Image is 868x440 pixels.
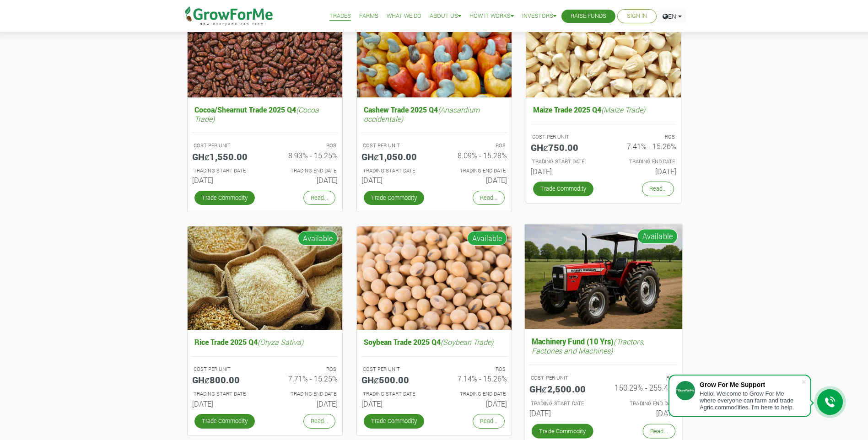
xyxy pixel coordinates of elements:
p: Estimated Trading End Date [442,167,506,175]
h6: 150.29% - 255.43% [610,383,678,392]
i: (Tractors, Factories and Machines) [531,337,644,355]
a: Cocoa/Shearnut Trade 2025 Q4(Cocoa Trade) COST PER UNIT GHȼ1,550.00 ROS 8.93% - 15.25% TRADING ST... [192,103,338,188]
div: Grow For Me Support [700,381,801,388]
i: (Oryza Sativa) [258,337,303,347]
p: Estimated Trading Start Date [194,167,257,175]
h6: 7.41% - 15.26% [610,142,676,150]
h6: [DATE] [531,167,597,176]
a: Read... [303,414,335,428]
span: Available [298,231,338,246]
p: Estimated Trading Start Date [530,400,595,408]
a: Farms [359,11,378,21]
p: Estimated Trading End Date [273,167,336,175]
h5: GHȼ750.00 [531,142,597,153]
p: ROS [273,142,336,150]
a: Read... [473,191,505,205]
h6: 8.09% - 15.28% [441,151,507,160]
h5: Cocoa/Shearnut Trade 2025 Q4 [192,103,338,125]
a: Trade Commodity [533,182,593,196]
a: Trade Commodity [194,414,255,428]
p: ROS [273,365,336,373]
h5: GHȼ500.00 [361,374,427,385]
p: Estimated Trading End Date [273,390,336,398]
img: growforme image [357,226,512,330]
p: COST PER UNIT [363,142,426,150]
a: Maize Trade 2025 Q4(Maize Trade) COST PER UNIT GHȼ750.00 ROS 7.41% - 15.26% TRADING START DATE [D... [531,103,676,179]
a: What We Do [387,11,421,21]
p: Estimated Trading Start Date [194,390,257,398]
a: Investors [522,11,556,21]
p: COST PER UNIT [363,365,426,373]
h5: GHȼ800.00 [192,374,258,385]
p: Estimated Trading End Date [612,158,675,166]
a: Read... [473,414,505,428]
p: ROS [612,374,676,382]
span: Available [637,229,678,244]
a: Sign In [627,11,647,21]
i: (Soybean Trade) [441,337,493,347]
a: Cashew Trade 2025 Q4(Anacardium occidentale) COST PER UNIT GHȼ1,050.00 ROS 8.09% - 15.28% TRADING... [361,103,507,188]
p: COST PER UNIT [194,142,257,150]
i: (Maize Trade) [601,105,645,114]
h5: GHȼ2,500.00 [529,383,596,394]
a: Trade Commodity [364,191,424,205]
h5: Rice Trade 2025 Q4 [192,335,338,349]
p: Estimated Trading End Date [612,400,676,408]
p: Estimated Trading End Date [442,390,506,398]
h6: [DATE] [361,399,427,408]
h6: [DATE] [441,399,507,408]
span: Available [467,231,507,246]
a: Trade Commodity [194,191,255,205]
h5: GHȼ1,550.00 [192,151,258,162]
h5: Maize Trade 2025 Q4 [531,103,676,116]
a: Trade Commodity [364,414,424,428]
h6: 8.93% - 15.25% [272,151,338,160]
p: ROS [612,133,675,141]
a: EN [658,9,686,23]
p: COST PER UNIT [530,374,595,382]
a: Trades [329,11,351,21]
h6: [DATE] [361,176,427,184]
a: Soybean Trade 2025 Q4(Soybean Trade) COST PER UNIT GHȼ500.00 ROS 7.14% - 15.26% TRADING START DAT... [361,335,507,412]
a: Read... [642,424,675,439]
a: Read... [642,182,674,196]
p: ROS [442,365,506,373]
p: ROS [442,142,506,150]
a: How it Works [469,11,514,21]
h6: [DATE] [441,176,507,184]
a: About Us [430,11,461,21]
img: growforme image [524,224,682,329]
i: (Cocoa Trade) [194,105,319,123]
h6: [DATE] [272,399,338,408]
h6: [DATE] [610,167,676,176]
h6: 7.14% - 15.26% [441,374,507,383]
h6: 7.71% - 15.25% [272,374,338,383]
h6: [DATE] [192,399,258,408]
a: Rice Trade 2025 Q4(Oryza Sativa) COST PER UNIT GHȼ800.00 ROS 7.71% - 15.25% TRADING START DATE [D... [192,335,338,412]
p: Estimated Trading Start Date [363,390,426,398]
p: COST PER UNIT [194,365,257,373]
a: Machinery Fund (10 Yrs)(Tractors, Factories and Machines) COST PER UNIT GHȼ2,500.00 ROS 150.29% -... [529,335,677,422]
h6: [DATE] [610,409,678,418]
h6: [DATE] [192,176,258,184]
div: Hello! Welcome to Grow For Me where everyone can farm and trade Agric commodities. I'm here to help. [700,390,801,411]
a: Raise Funds [571,11,606,21]
a: Trade Commodity [531,424,593,439]
a: Read... [303,191,335,205]
i: (Anacardium occidentale) [364,105,480,123]
h6: [DATE] [272,176,338,184]
img: growforme image [188,226,342,330]
p: Estimated Trading Start Date [532,158,595,166]
h5: GHȼ1,050.00 [361,151,427,162]
p: COST PER UNIT [532,133,595,141]
h5: Cashew Trade 2025 Q4 [361,103,507,125]
h5: Machinery Fund (10 Yrs) [529,335,677,357]
p: Estimated Trading Start Date [363,167,426,175]
h5: Soybean Trade 2025 Q4 [361,335,507,349]
h6: [DATE] [529,409,596,418]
